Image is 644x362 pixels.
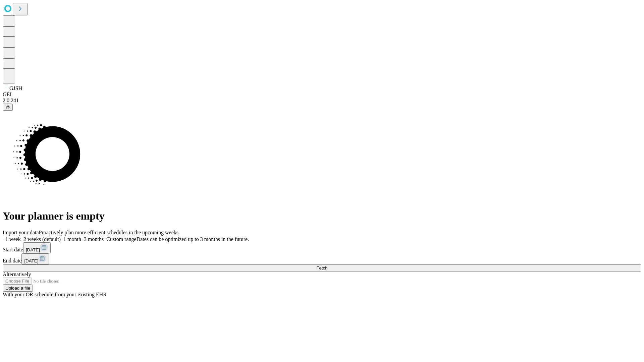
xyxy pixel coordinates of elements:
div: 2.0.241 [3,98,641,104]
div: Start date [3,242,641,253]
span: 1 week [5,236,21,242]
span: GJSH [9,85,22,91]
span: Proactively plan more efficient schedules in the upcoming weeks. [39,230,180,235]
span: Custom range [106,236,136,242]
h1: Your planner is empty [3,210,641,222]
button: [DATE] [21,253,49,264]
span: 1 month [63,236,81,242]
span: [DATE] [26,247,40,252]
span: [DATE] [24,258,38,263]
button: Upload a file [3,285,33,292]
span: @ [5,105,10,110]
button: Fetch [3,264,641,271]
div: End date [3,253,641,264]
span: 3 months [84,236,104,242]
span: Import your data [3,230,39,235]
div: GEI [3,92,641,98]
button: [DATE] [23,242,51,253]
span: Fetch [316,265,327,270]
span: Dates can be optimized up to 3 months in the future. [137,236,249,242]
button: @ [3,104,13,111]
span: Alternatively [3,271,31,277]
span: 2 weeks (default) [23,236,61,242]
span: With your OR schedule from your existing EHR [3,292,107,297]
